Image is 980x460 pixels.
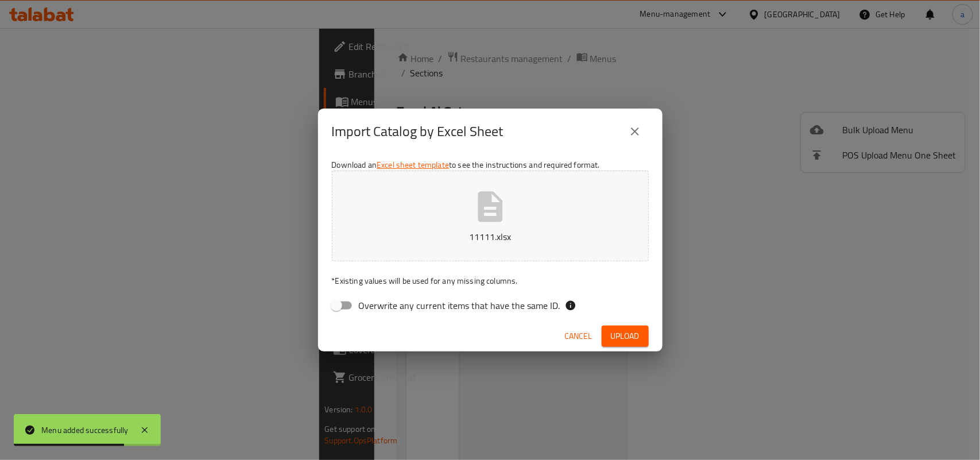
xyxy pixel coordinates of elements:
[611,329,640,343] span: Upload
[332,171,649,261] button: 11111.xlsx
[332,122,503,141] h2: Import Catalog by Excel Sheet
[560,326,597,347] button: Cancel
[359,299,560,312] span: Overwrite any current items that have the same ID.
[377,157,449,172] a: Excel sheet template
[602,326,649,347] button: Upload
[332,275,649,287] p: Existing values will be used for any missing columns.
[318,154,663,321] div: Download an to see the instructions and required format.
[41,424,129,436] div: Menu added successfully
[565,329,592,343] span: Cancel
[621,118,649,145] button: close
[350,230,631,243] p: 11111.xlsx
